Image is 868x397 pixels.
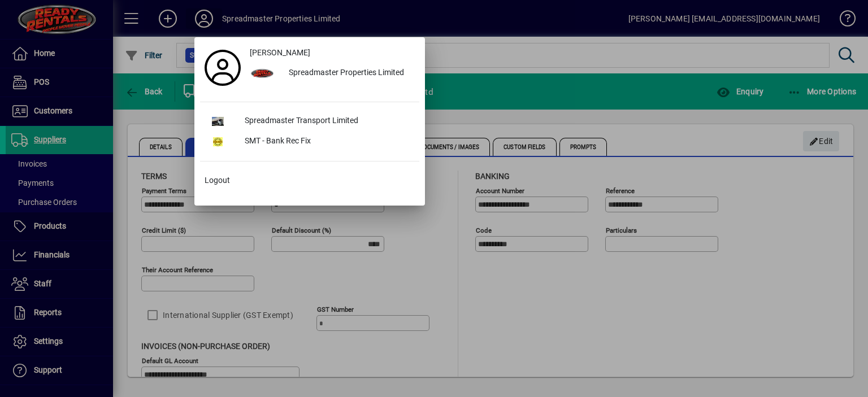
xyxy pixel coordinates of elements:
[245,43,419,63] a: [PERSON_NAME]
[280,63,419,84] div: Spreadmaster Properties Limited
[236,111,419,132] div: Spreadmaster Transport Limited
[200,171,419,191] button: Logout
[200,58,245,78] a: Profile
[200,111,419,132] button: Spreadmaster Transport Limited
[200,132,419,152] button: SMT - Bank Rec Fix
[245,63,419,84] button: Spreadmaster Properties Limited
[250,47,310,59] span: [PERSON_NAME]
[236,132,419,152] div: SMT - Bank Rec Fix
[205,174,230,186] span: Logout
